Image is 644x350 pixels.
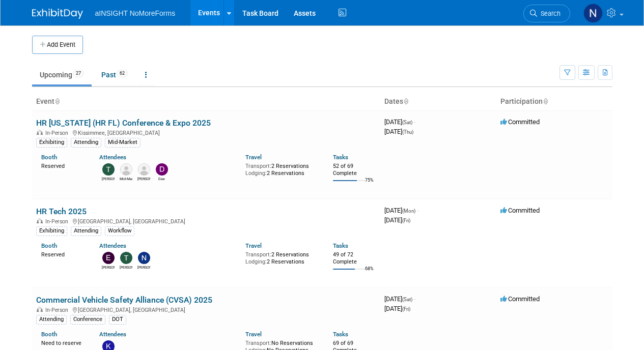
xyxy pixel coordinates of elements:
[245,161,318,177] div: 2 Reservations 2 Reservations
[245,249,318,265] div: 2 Reservations 2 Reservations
[36,217,376,225] div: [GEOGRAPHIC_DATA], [GEOGRAPHIC_DATA]
[36,226,67,236] div: Exhibiting
[120,264,132,270] div: Teresa Papanicolaou
[384,305,410,312] span: [DATE]
[120,176,132,182] div: Mid-Market
[155,176,168,182] div: Dae Kim
[496,93,612,110] th: Participation
[32,65,92,84] a: Upcoming27
[41,154,57,161] a: Booth
[384,118,415,126] span: [DATE]
[380,93,496,110] th: Dates
[365,266,374,280] td: 68%
[32,36,83,54] button: Add Event
[156,163,168,176] img: Dae Kim
[109,315,126,324] div: DOT
[417,207,418,214] span: -
[500,118,540,126] span: Committed
[245,170,267,177] span: Lodging:
[402,218,410,223] span: (Fri)
[414,295,415,303] span: -
[245,242,262,249] a: Travel
[99,154,126,161] a: Attendees
[384,295,415,303] span: [DATE]
[583,4,603,23] img: Nichole Brown
[402,306,410,312] span: (Fri)
[402,120,412,125] span: (Sat)
[137,176,150,182] div: Ralph Inzana
[402,208,415,214] span: (Mon)
[245,258,267,265] span: Lodging:
[105,138,141,147] div: Mid-Market
[70,315,105,324] div: Conference
[138,252,150,264] img: Nichole Brown
[384,128,413,135] span: [DATE]
[333,242,348,249] a: Tasks
[36,295,212,305] a: Commercial Vehicle Safety Alliance (CVSA) 2025
[102,163,115,176] img: Teresa Papanicolaou
[45,130,71,136] span: In-Person
[45,307,71,313] span: In-Person
[99,242,126,249] a: Attendees
[37,130,43,135] img: In-Person Event
[32,93,380,110] th: Event
[102,264,115,270] div: Eric Guimond
[37,307,43,312] img: In-Person Event
[365,178,374,191] td: 75%
[500,295,540,303] span: Committed
[384,216,410,224] span: [DATE]
[99,331,126,338] a: Attendees
[105,226,134,236] div: Workflow
[117,70,128,77] span: 62
[245,251,271,258] span: Transport:
[384,207,418,214] span: [DATE]
[402,129,413,135] span: (Thu)
[36,128,376,136] div: Kissimmee, [GEOGRAPHIC_DATA]
[333,331,348,338] a: Tasks
[333,251,376,265] div: 49 of 72 Complete
[245,163,271,169] span: Transport:
[523,5,570,22] a: Search
[36,118,211,128] a: HR [US_STATE] (HR FL) Conference & Expo 2025
[71,138,101,147] div: Attending
[41,338,85,347] div: Need to reserve
[245,331,262,338] a: Travel
[500,207,540,214] span: Committed
[120,163,132,176] img: Mid-Market
[54,97,60,105] a: Sort by Event Name
[333,154,348,161] a: Tasks
[543,97,548,105] a: Sort by Participation Type
[414,118,415,126] span: -
[36,207,87,216] a: HR Tech 2025
[245,340,271,346] span: Transport:
[138,163,150,176] img: Ralph Inzana
[403,97,408,105] a: Sort by Start Date
[71,226,101,236] div: Attending
[36,138,67,147] div: Exhibiting
[32,9,83,19] img: ExhibitDay
[36,305,376,313] div: [GEOGRAPHIC_DATA], [GEOGRAPHIC_DATA]
[245,154,262,161] a: Travel
[37,218,43,223] img: In-Person Event
[94,65,135,84] a: Past62
[41,331,57,338] a: Booth
[41,161,85,170] div: Reserved
[333,163,376,177] div: 52 of 69 Complete
[41,249,85,258] div: Reserved
[95,9,176,17] span: aINSIGHT NoMoreForms
[137,264,150,270] div: Nichole Brown
[402,297,412,302] span: (Sat)
[537,10,561,17] span: Search
[102,252,115,264] img: Eric Guimond
[41,242,57,249] a: Booth
[36,315,67,324] div: Attending
[45,218,71,225] span: In-Person
[73,70,84,77] span: 27
[102,176,115,182] div: Teresa Papanicolaou
[120,252,132,264] img: Teresa Papanicolaou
